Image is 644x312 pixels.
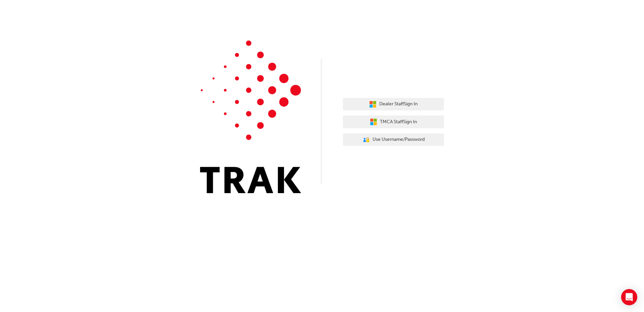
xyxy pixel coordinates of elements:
[380,118,417,126] span: TMCA Staff Sign In
[343,115,444,128] button: TMCA StaffSign In
[200,41,301,193] img: Trak
[379,100,418,108] span: Dealer Staff Sign In
[621,289,637,305] div: Open Intercom Messenger
[343,133,444,146] button: Use Username/Password
[343,98,444,111] button: Dealer StaffSign In
[373,136,425,144] span: Use Username/Password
